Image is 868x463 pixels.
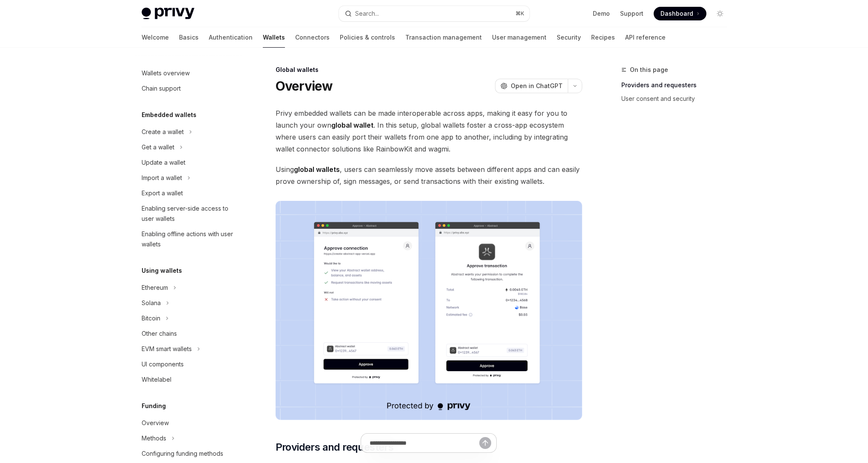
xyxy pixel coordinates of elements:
a: Basics [179,27,199,48]
a: Enabling server-side access to user wallets [135,201,244,226]
img: images/Crossapp.png [276,201,582,420]
a: Export a wallet [135,186,244,201]
span: Open in ChatGPT [511,82,563,90]
div: Whitelabel [142,374,171,385]
div: EVM smart wallets [142,344,192,354]
div: Global wallets [276,66,582,74]
h5: Using wallets [142,266,182,276]
a: UI components [135,357,244,372]
div: Create a wallet [142,127,184,137]
a: Wallets overview [135,66,244,81]
a: Overview [135,415,244,431]
span: ⌘ K [515,10,524,17]
div: Export a wallet [142,188,183,198]
a: Welcome [142,27,169,48]
div: Configuring funding methods [142,449,223,459]
div: Update a wallet [142,157,185,168]
button: Toggle dark mode [713,7,727,20]
div: UI components [142,359,184,369]
img: light logo [142,8,194,20]
a: User management [492,27,546,48]
a: Connectors [295,27,330,48]
button: Open in ChatGPT [495,79,568,93]
h5: Funding [142,401,166,411]
a: Dashboard [654,7,706,20]
a: Providers and requesters [621,78,734,92]
span: On this page [630,65,668,75]
span: Dashboard [660,9,693,18]
div: Other chains [142,329,177,339]
a: Enabling offline actions with user wallets [135,226,244,252]
div: Wallets overview [142,68,190,78]
div: Bitcoin [142,313,160,323]
a: API reference [625,27,666,48]
div: Import a wallet [142,173,182,183]
a: Security [557,27,581,48]
a: Configuring funding methods [135,446,244,461]
div: Solana [142,298,161,308]
a: Wallets [263,27,285,48]
div: Enabling server-side access to user wallets [142,203,239,224]
div: Methods [142,433,166,443]
div: Search... [355,9,379,19]
strong: global wallets [294,165,340,174]
a: Update a wallet [135,155,244,170]
a: Policies & controls [340,27,395,48]
a: Recipes [591,27,615,48]
span: Using , users can seamlessly move assets between different apps and can easily prove ownership of... [276,163,582,187]
div: Overview [142,418,169,428]
a: Authentication [209,27,253,48]
button: Send message [479,437,491,449]
a: Chain support [135,81,244,96]
a: Support [620,9,643,18]
h1: Overview [276,78,333,94]
div: Get a wallet [142,142,174,152]
a: Demo [593,9,610,18]
button: Search...⌘K [339,6,529,21]
div: Enabling offline actions with user wallets [142,229,239,249]
h5: Embedded wallets [142,110,196,120]
a: Transaction management [405,27,482,48]
a: Whitelabel [135,372,244,387]
a: Other chains [135,326,244,341]
strong: global wallet [331,121,373,129]
a: User consent and security [621,92,734,106]
div: Ethereum [142,283,168,293]
span: Privy embedded wallets can be made interoperable across apps, making it easy for you to launch yo... [276,107,582,155]
div: Chain support [142,83,181,94]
